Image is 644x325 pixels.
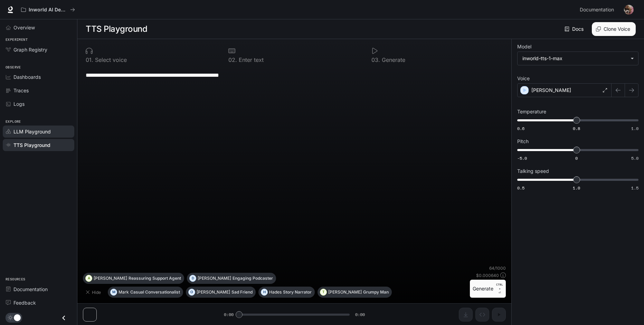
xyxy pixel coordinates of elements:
[580,6,614,14] span: Documentation
[108,287,183,298] button: MMarkCasual Conversationalist
[190,273,196,284] div: D
[13,24,35,31] span: Overview
[86,22,147,36] h1: TTS Playground
[129,276,181,280] p: Reassuring Support Agent
[518,52,638,65] div: inworld-tts-1-max
[3,21,74,34] a: Overview
[517,169,549,174] p: Talking speed
[517,185,524,191] span: 0.5
[496,282,503,291] p: CTRL +
[13,87,29,94] span: Traces
[231,290,253,294] p: Sad Friend
[522,55,627,62] div: inworld-tts-1-max
[86,57,93,63] p: 0 1 .
[269,290,282,294] p: Hades
[573,185,580,191] span: 1.0
[496,282,503,295] p: ⏎
[577,3,619,17] a: Documentation
[83,273,184,284] button: A[PERSON_NAME]Reassuring Support Agent
[371,57,380,63] p: 0 3 .
[3,139,74,151] a: TTS Playground
[13,141,50,149] span: TTS Playground
[3,44,74,56] a: Graph Registry
[563,22,586,36] a: Docs
[517,126,524,131] span: 0.6
[93,57,127,63] p: Select voice
[86,273,92,284] div: A
[517,76,530,81] p: Voice
[18,3,78,17] button: All workspaces
[233,276,273,280] p: Engaging Podcaster
[631,185,638,191] span: 1.5
[380,57,405,63] p: Generate
[83,287,105,298] button: Hide
[94,276,127,280] p: [PERSON_NAME]
[517,155,527,161] span: -5.0
[3,297,74,309] a: Feedback
[13,128,51,135] span: LLM Playground
[3,283,74,295] a: Documentation
[14,314,21,321] span: Dark mode toggle
[624,5,634,15] img: User avatar
[186,287,256,298] button: O[PERSON_NAME]Sad Friend
[13,100,25,108] span: Logs
[592,22,636,36] button: Clone Voice
[258,287,315,298] button: HHadesStory Narrator
[3,126,74,138] a: LLM Playground
[622,3,636,17] button: User avatar
[320,287,326,298] div: T
[575,155,578,161] span: 0
[363,290,389,294] p: Grumpy Man
[631,126,638,131] span: 1.0
[489,265,506,271] p: 64 / 1000
[3,84,74,96] a: Traces
[517,139,529,144] p: Pitch
[517,44,531,49] p: Model
[228,57,237,63] p: 0 2 .
[3,98,74,110] a: Logs
[531,87,571,94] p: [PERSON_NAME]
[573,126,580,131] span: 0.8
[3,71,74,83] a: Dashboards
[517,109,546,114] p: Temperature
[187,273,276,284] button: D[PERSON_NAME]Engaging Podcaster
[470,280,506,298] button: GenerateCTRL +⏎
[476,272,499,278] p: $ 0.000640
[189,287,195,298] div: O
[13,299,36,306] span: Feedback
[261,287,267,298] div: H
[198,276,231,280] p: [PERSON_NAME]
[111,287,117,298] div: M
[197,290,230,294] p: [PERSON_NAME]
[130,290,180,294] p: Casual Conversationalist
[631,155,638,161] span: 5.0
[56,311,72,325] button: Close drawer
[318,287,392,298] button: T[PERSON_NAME]Grumpy Man
[29,7,67,13] p: Inworld AI Demos
[328,290,362,294] p: [PERSON_NAME]
[13,73,41,81] span: Dashboards
[13,286,48,293] span: Documentation
[119,290,129,294] p: Mark
[13,46,47,53] span: Graph Registry
[237,57,264,63] p: Enter text
[283,290,312,294] p: Story Narrator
